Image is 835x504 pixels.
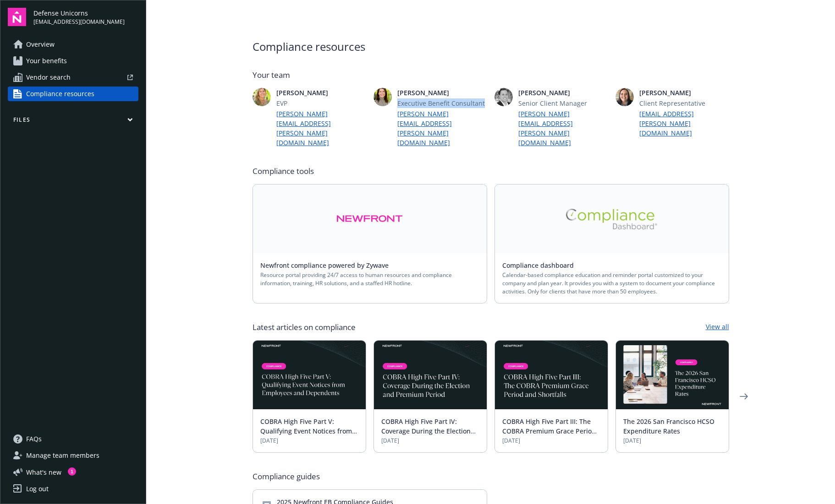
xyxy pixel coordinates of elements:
[502,417,596,445] a: COBRA High Five Part III: The COBRA Premium Grace Period and Shortfalls
[518,109,608,147] a: [PERSON_NAME][EMAIL_ADDRESS][PERSON_NAME][DOMAIN_NAME]
[8,8,26,26] img: navigator-logo.svg
[8,432,138,446] a: FAQs
[276,98,366,108] span: EVP
[397,88,487,98] span: [PERSON_NAME]
[615,88,634,106] img: photo
[26,432,42,446] span: FAQs
[639,88,729,98] span: [PERSON_NAME]
[495,184,729,253] a: Alt
[495,341,608,409] img: BLOG-Card Image - Compliance - COBRA High Five Pt 3 - 09-03-25.jpg
[260,437,358,445] span: [DATE]
[253,341,366,409] img: BLOG-Card Image - Compliance - COBRA High Five Pt 5 - 09-11-25.jpg
[397,109,487,147] a: [PERSON_NAME][EMAIL_ADDRESS][PERSON_NAME][DOMAIN_NAME]
[253,88,271,106] img: photo
[68,467,76,476] div: 1
[26,482,49,496] div: Log out
[26,467,61,477] span: What ' s new
[639,98,729,108] span: Client Representative
[253,471,320,482] span: Compliance guides
[260,417,352,445] a: COBRA High Five Part V: Qualifying Event Notices from Employees and Dependents
[8,37,138,52] a: Overview
[381,437,479,445] span: [DATE]
[8,70,138,85] a: Vendor search
[8,467,76,477] button: What's new1
[276,88,366,98] span: [PERSON_NAME]
[253,166,729,177] span: Compliance tools
[8,54,138,68] a: Your benefits
[33,8,125,18] span: Defense Unicorns
[374,341,487,409] img: BLOG-Card Image - Compliance - COBRA High Five Pt 4 - 09-04-25.jpg
[253,322,356,333] span: Latest articles on compliance
[494,88,513,106] img: photo
[253,184,487,253] a: Alt
[736,389,751,404] a: Next
[33,18,125,26] span: [EMAIL_ADDRESS][DOMAIN_NAME]
[8,87,138,101] a: Compliance resources
[566,209,658,229] img: Alt
[253,38,729,55] span: Compliance resources
[33,8,138,26] button: Defense Unicorns[EMAIL_ADDRESS][DOMAIN_NAME]
[8,448,138,463] a: Manage team members
[623,417,714,435] a: The 2026 San Francisco HCSO Expenditure Rates
[26,37,55,52] span: Overview
[706,322,729,333] a: View all
[260,271,479,287] span: Resource portal providing 24/7 access to human resources and compliance information, training, HR...
[26,448,99,463] span: Manage team members
[502,261,581,270] a: Compliance dashboard
[397,98,487,108] span: Executive Benefit Consultant
[276,109,366,147] a: [PERSON_NAME][EMAIL_ADDRESS][PERSON_NAME][DOMAIN_NAME]
[502,271,721,296] span: Calendar-based compliance education and reminder portal customized to your company and plan year....
[26,70,71,85] span: Vendor search
[26,87,94,101] span: Compliance resources
[26,54,67,68] span: Your benefits
[623,437,721,445] span: [DATE]
[518,98,608,108] span: Senior Client Manager
[253,70,729,81] span: Your team
[381,417,471,445] a: COBRA High Five Part IV: Coverage During the Election and Premium Period
[336,208,403,229] img: Alt
[502,437,600,445] span: [DATE]
[616,341,729,409] img: BLOG+Card Image - Compliance - 2026 SF HCSO Expenditure Rates - 08-26-25.jpg
[639,109,729,138] a: [EMAIL_ADDRESS][PERSON_NAME][DOMAIN_NAME]
[260,261,396,270] a: Newfront compliance powered by Zywave
[374,88,392,106] img: photo
[8,116,138,127] button: Files
[518,88,608,98] span: [PERSON_NAME]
